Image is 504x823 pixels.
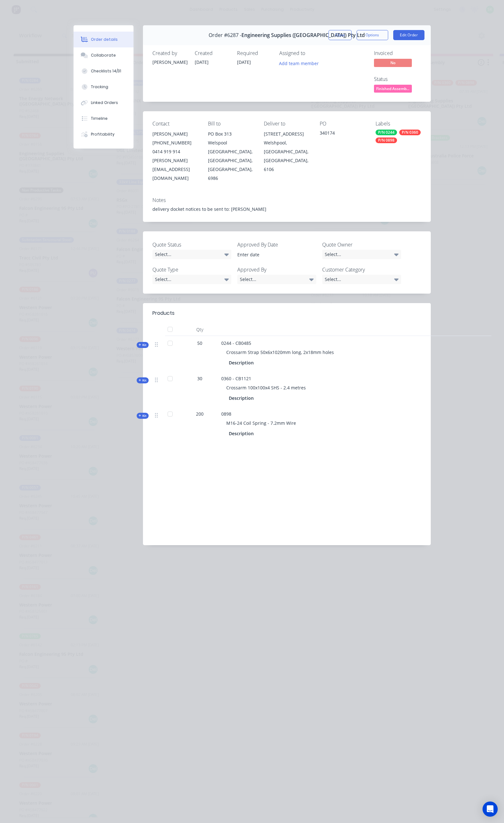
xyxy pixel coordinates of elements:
[91,52,116,58] div: Collaborate
[91,84,108,90] div: Tracking
[399,130,421,135] div: P/N 0360
[357,30,388,40] button: Options
[221,375,251,381] span: 0360 - CB1121
[208,130,254,183] div: PO Box 313Welspool [GEOGRAPHIC_DATA], [GEOGRAPHIC_DATA], [GEOGRAPHIC_DATA], 6986
[196,411,204,417] span: 200
[152,197,421,203] div: Notes
[322,250,401,259] div: Select...
[276,59,322,67] button: Add team member
[74,79,133,95] button: Tracking
[233,250,311,259] input: Enter date
[152,206,421,212] div: delivery docket notices to be sent to: [PERSON_NAME]
[152,275,231,284] div: Select...
[483,802,498,817] div: Open Intercom Messenger
[221,411,231,417] span: 0898
[320,121,365,127] div: PO
[264,130,310,174] div: [STREET_ADDRESS]Welshpool, [GEOGRAPHIC_DATA], [GEOGRAPHIC_DATA], 6106
[237,59,251,65] span: [DATE]
[139,378,147,383] span: Kit
[197,375,202,382] span: 30
[91,116,108,121] div: Timeline
[237,266,316,273] label: Approved By
[152,50,187,56] div: Created by
[152,156,198,183] div: [PERSON_NAME][EMAIL_ADDRESS][DOMAIN_NAME]
[208,130,254,138] div: PO Box 313
[195,50,229,56] div: Created
[374,85,412,93] span: Finished Assemb...
[322,275,401,284] div: Select...
[91,131,115,137] div: Profitability
[226,349,334,355] span: Crossarm Strap 50x6x1020mm long, 2x18mm holes
[74,63,133,79] button: Checklists 14/31
[152,121,198,127] div: Contact
[376,121,421,127] div: Labels
[197,340,202,346] span: 50
[226,385,306,391] span: Crossarm 100x100x4 SHS - 2.4 metres
[74,32,133,47] button: Order details
[152,138,198,147] div: [PHONE_NUMBER]
[137,413,149,419] div: Kit
[152,241,231,248] label: Quote Status
[393,30,424,40] button: Edit Order
[322,241,401,248] label: Quote Owner
[91,37,118,42] div: Order details
[226,420,296,426] span: M16-24 Coil Spring - 7.2mm Wire
[208,121,254,127] div: Bill to
[209,32,241,38] span: Order #6287 -
[229,358,256,367] div: Description
[279,50,342,56] div: Assigned to
[74,47,133,63] button: Collaborate
[329,30,352,40] button: Close
[279,59,322,67] button: Add team member
[376,137,397,143] div: P/N 0898
[376,130,397,135] div: P/N 0244
[152,130,198,138] div: [PERSON_NAME]
[137,377,149,383] div: Kit
[221,340,251,346] span: 0244 - CB0485
[91,100,118,106] div: Linked Orders
[91,68,121,74] div: Checklists 14/31
[264,130,310,138] div: [STREET_ADDRESS]
[152,130,198,183] div: [PERSON_NAME][PHONE_NUMBER]0414 919 914[PERSON_NAME][EMAIL_ADDRESS][DOMAIN_NAME]
[139,413,147,418] span: Kit
[320,130,365,138] div: 340174
[374,50,421,56] div: Invoiced
[229,429,256,438] div: Description
[237,275,316,284] div: Select...
[241,32,365,38] span: Engineering Supplies ([GEOGRAPHIC_DATA]) Pty Ltd
[152,59,187,65] div: [PERSON_NAME]
[374,59,412,67] span: No
[208,138,254,183] div: Welspool [GEOGRAPHIC_DATA], [GEOGRAPHIC_DATA], [GEOGRAPHIC_DATA], 6986
[264,138,310,174] div: Welshpool, [GEOGRAPHIC_DATA], [GEOGRAPHIC_DATA], 6106
[152,250,231,259] div: Select...
[229,393,256,403] div: Description
[152,266,231,273] label: Quote Type
[137,342,149,348] div: Kit
[374,85,412,94] button: Finished Assemb...
[139,343,147,347] span: Kit
[74,95,133,111] button: Linked Orders
[152,309,175,317] div: Products
[237,50,272,56] div: Required
[374,76,421,82] div: Status
[264,121,310,127] div: Deliver to
[74,111,133,126] button: Timeline
[322,266,401,273] label: Customer Category
[181,323,219,336] div: Qty
[237,241,316,248] label: Approved By Date
[74,126,133,142] button: Profitability
[152,147,198,156] div: 0414 919 914
[195,59,209,65] span: [DATE]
